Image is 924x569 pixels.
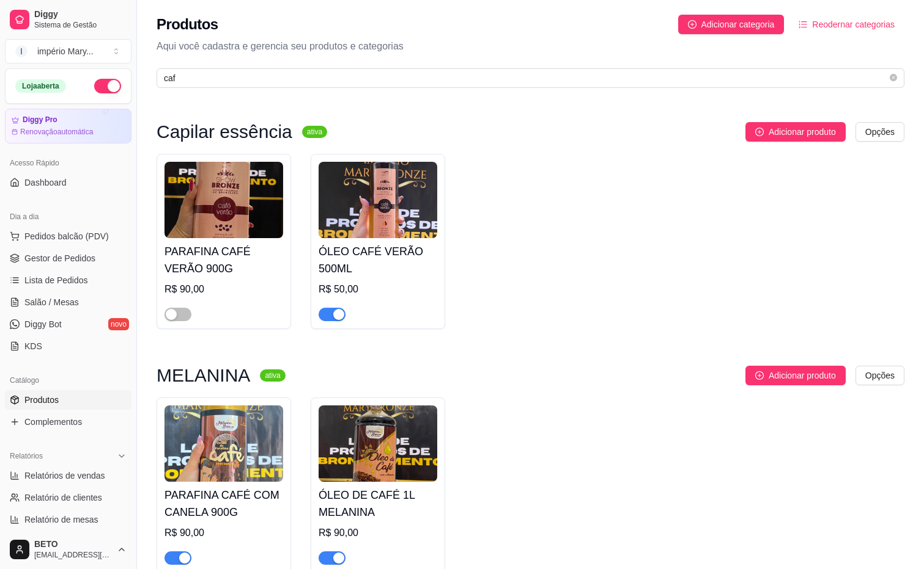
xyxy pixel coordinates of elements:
[890,73,897,84] span: close-circle
[24,491,102,504] span: Relatório de clientes
[24,469,105,482] span: Relatórios de vendas
[24,252,95,264] span: Gestor de Pedidos
[799,20,807,29] span: ordered-list
[5,270,131,290] a: Lista de Pedidos
[5,510,131,529] a: Relatório de mesas
[5,535,131,564] button: BETO[EMAIL_ADDRESS][DOMAIN_NAME]
[34,539,112,550] span: BETO
[5,173,131,192] a: Dashboard
[5,466,131,485] a: Relatórios de vendas
[865,369,895,382] span: Opções
[23,115,57,125] article: Diggy Pro
[319,526,437,540] div: R$ 90,00
[769,369,836,382] span: Adicionar produto
[157,39,904,54] p: Aqui você cadastra e gerencia seu produtos e categorias
[856,366,904,385] button: Opções
[701,18,775,31] span: Adicionar categoria
[745,122,846,142] button: Adicionar produto
[34,550,112,560] span: [EMAIL_ADDRESS][DOMAIN_NAME]
[15,45,28,57] span: I
[94,79,121,93] button: Alterar Status
[5,248,131,268] a: Gestor de Pedidos
[5,227,131,246] button: Pedidos balcão (PDV)
[37,45,94,57] div: império Mary ...
[865,125,895,139] span: Opções
[164,71,887,85] input: Buscar por nome ou código do produto
[10,451,43,461] span: Relatórios
[789,15,904,34] button: Reodernar categorias
[890,74,897,81] span: close-circle
[319,243,437,277] h4: ÓLEO CAFÉ VERÃO 500ML
[24,230,109,242] span: Pedidos balcão (PDV)
[5,39,131,63] button: Select a team
[688,20,697,29] span: plus-circle
[5,109,131,143] a: Diggy ProRenovaçãoautomática
[678,15,785,34] button: Adicionar categoria
[24,318,62,330] span: Diggy Bot
[856,122,904,142] button: Opções
[157,15,218,34] h2: Produtos
[164,487,283,521] h4: PARAFINA CAFÉ COM CANELA 900G
[164,282,283,297] div: R$ 90,00
[20,127,93,137] article: Renovação automática
[157,125,292,139] h3: Capilar essência
[812,18,895,31] span: Reodernar categorias
[15,79,66,93] div: Loja aberta
[5,488,131,507] a: Relatório de clientes
[24,513,98,526] span: Relatório de mesas
[5,412,131,432] a: Complementos
[745,366,846,385] button: Adicionar produto
[24,394,59,406] span: Produtos
[5,371,131,390] div: Catálogo
[5,153,131,173] div: Acesso Rápido
[260,369,285,382] sup: ativa
[164,405,283,482] img: product-image
[319,162,437,238] img: product-image
[24,416,82,428] span: Complementos
[164,243,283,277] h4: PARAFINA CAFÉ VERÃO 900G
[24,340,42,352] span: KDS
[769,125,836,139] span: Adicionar produto
[157,368,250,383] h3: MELANINA
[164,526,283,540] div: R$ 90,00
[5,5,131,34] a: DiggySistema de Gestão
[24,274,88,286] span: Lista de Pedidos
[34,9,127,20] span: Diggy
[302,126,327,138] sup: ativa
[24,176,67,189] span: Dashboard
[5,292,131,312] a: Salão / Mesas
[5,207,131,227] div: Dia a dia
[319,282,437,297] div: R$ 50,00
[755,128,764,136] span: plus-circle
[34,20,127,30] span: Sistema de Gestão
[24,296,79,308] span: Salão / Mesas
[755,371,764,380] span: plus-circle
[319,405,437,482] img: product-image
[5,390,131,410] a: Produtos
[164,162,283,238] img: product-image
[5,336,131,356] a: KDS
[319,487,437,521] h4: ÓLEO DE CAFÉ 1L MELANINA
[5,314,131,334] a: Diggy Botnovo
